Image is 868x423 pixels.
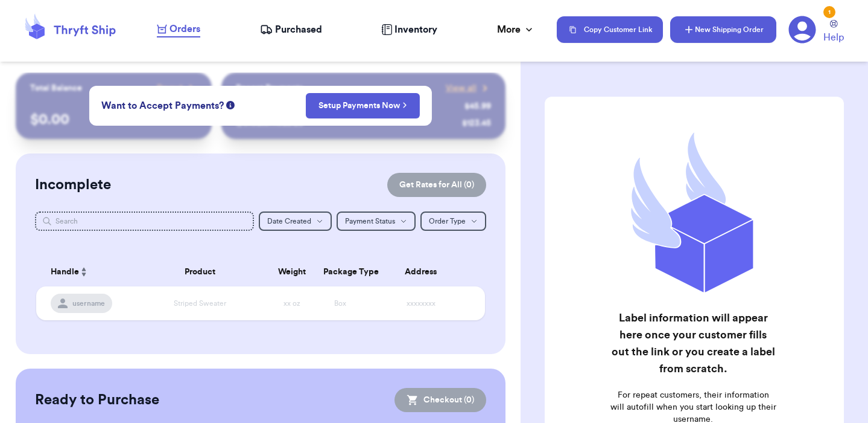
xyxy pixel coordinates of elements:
span: Inventory [394,22,437,37]
span: Striped Sweater [174,300,226,307]
a: View all [446,82,491,94]
span: xx oz [284,300,300,307]
span: username [72,299,105,308]
h2: Ready to Purchase [35,390,159,410]
button: Copy Customer Link [557,16,663,43]
a: Setup Payments Now [318,100,407,112]
span: Purchased [275,22,322,37]
a: Payout [157,82,197,94]
th: Product [133,257,268,286]
a: 1 [788,16,816,44]
a: Purchased [260,22,322,37]
span: Help [823,30,844,45]
a: Orders [157,22,200,37]
button: Checkout (0) [394,388,486,412]
span: Box [334,300,346,307]
span: Orders [169,22,200,36]
p: Total Balance [30,82,82,94]
div: More [497,22,535,37]
span: Payout [157,82,183,94]
button: New Shipping Order [670,16,776,43]
p: Recent Payments [236,82,303,94]
button: Payment Status [337,211,416,231]
a: Inventory [381,22,437,37]
th: Address [364,257,485,286]
span: View all [446,82,477,94]
th: Weight [268,257,316,286]
span: Handle [51,266,79,279]
a: Help [823,20,844,45]
span: Date Created [267,218,311,225]
span: Order Type [429,218,466,225]
span: xxxxxxxx [407,300,436,307]
button: Order Type [420,211,486,231]
p: $ 0.00 [30,110,197,129]
button: Get Rates for All (0) [387,173,486,197]
h2: Incomplete [35,175,111,195]
div: $ 123.45 [462,117,491,129]
div: 1 [823,6,835,18]
span: Payment Status [345,218,395,225]
h2: Label information will appear here once your customer fills out the link or you create a label fr... [610,309,776,377]
span: Want to Accept Payments? [101,98,224,113]
div: $ 45.99 [464,100,491,112]
input: Search [35,211,254,231]
button: Sort ascending [79,265,89,279]
th: Package Type [316,257,364,286]
button: Date Created [259,211,332,231]
button: Setup Payments Now [306,93,420,118]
